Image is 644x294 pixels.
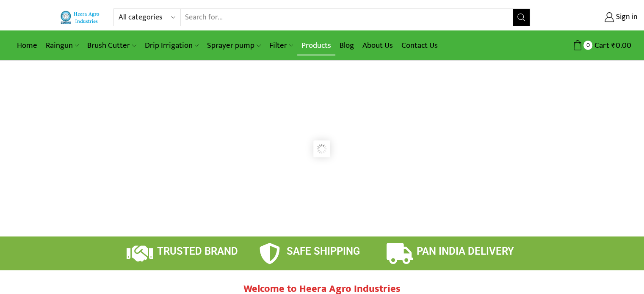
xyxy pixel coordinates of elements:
a: 0 Cart ₹0.00 [539,38,631,53]
a: Raingun [41,36,83,55]
span: Sign in [614,12,638,23]
span: ₹ [611,39,616,52]
a: Products [297,36,335,55]
a: Home [13,36,41,55]
a: Drip Irrigation [141,36,203,55]
button: Search button [513,9,530,26]
a: Brush Cutter [83,36,140,55]
a: Sprayer pump [203,36,265,55]
bdi: 0.00 [611,39,631,52]
span: TRUSTED BRAND [157,245,238,257]
a: Filter [265,36,297,55]
input: Search for... [181,9,513,26]
a: About Us [358,36,397,55]
a: Sign in [543,10,638,25]
a: Blog [335,36,358,55]
span: 0 [583,41,592,49]
span: SAFE SHIPPING [287,245,360,257]
span: PAN INDIA DELIVERY [417,245,514,257]
a: Contact Us [397,36,442,55]
span: Cart [592,40,609,51]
